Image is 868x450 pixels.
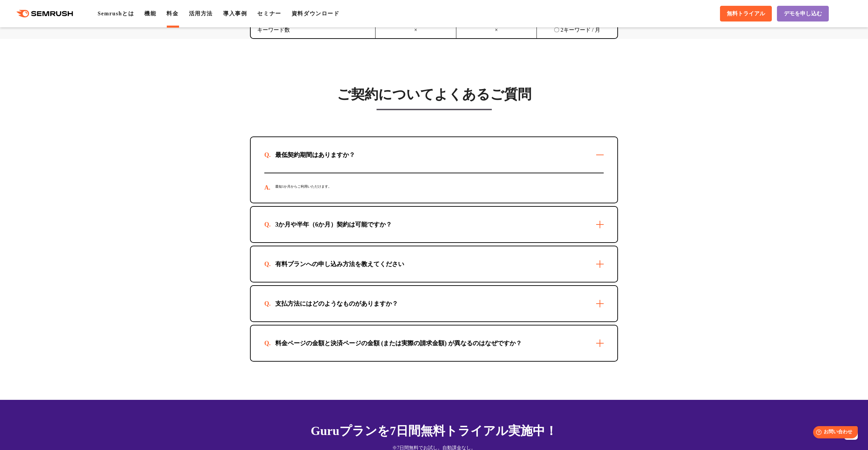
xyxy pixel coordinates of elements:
[144,11,156,16] a: 機能
[189,11,213,16] a: 活用方法
[98,11,134,16] a: Semrushとは
[264,339,533,347] div: 料金ページの金額と決済ページの金額 (または実際の請求金額) が異なるのはなぜですか？
[784,10,822,17] span: デモを申し込む
[264,220,403,229] div: 3か月や半年（6か月）契約は可能ですか？
[223,11,247,16] a: 導入事例
[251,22,376,39] td: キーワード数
[250,86,618,103] h3: ご契約についてよくあるご質問
[777,6,829,21] a: デモを申し込む
[537,22,618,39] td: 〇 2キーワード / 月
[264,300,409,308] div: 支払方法にはどのようなものがありますか？
[264,151,366,159] div: 最低契約期間はありますか？
[264,173,604,203] div: 最短1か月からご利用いただけます。
[376,22,456,39] td: ×
[250,422,618,440] div: Guruプランを7日間
[807,423,860,442] iframe: Help widget launcher
[456,22,537,39] td: ×
[720,6,772,21] a: 無料トライアル
[421,424,557,438] span: 無料トライアル実施中！
[727,10,765,17] span: 無料トライアル
[264,260,415,268] div: 有料プランへの申し込み方法を教えてください
[292,11,340,16] a: 資料ダウンロード
[257,11,281,16] a: セミナー
[166,11,178,16] a: 料金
